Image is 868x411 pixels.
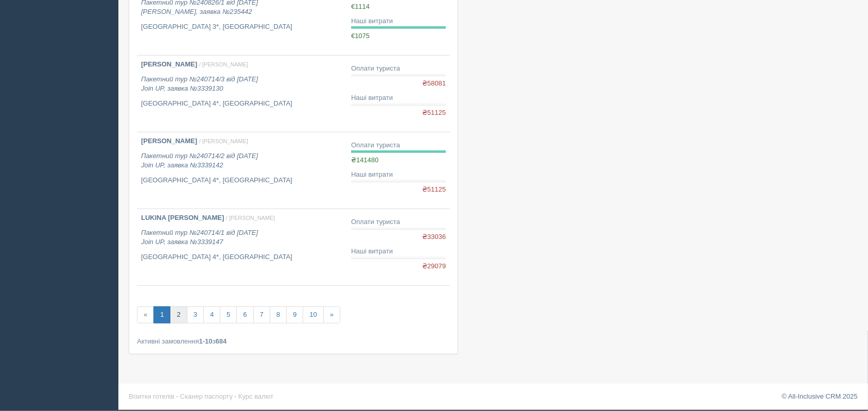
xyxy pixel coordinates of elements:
[286,306,303,323] a: 9
[220,306,237,323] a: 5
[351,16,446,26] div: Наші витрати
[422,108,446,118] span: ₴51125
[199,138,248,144] span: / [PERSON_NAME]
[199,61,248,67] span: / [PERSON_NAME]
[238,392,273,400] a: Курс валют
[137,56,347,132] a: [PERSON_NAME] / [PERSON_NAME] Пакетний тур №240714/3 від [DATE]Join UP, заявка №3339130 [GEOGRAPH...
[351,3,370,10] span: €1114
[226,215,275,221] span: / [PERSON_NAME]
[137,306,154,323] span: «
[303,306,323,323] a: 10
[176,392,178,400] span: ·
[141,22,343,32] p: [GEOGRAPHIC_DATA] 3*, [GEOGRAPHIC_DATA]
[129,392,175,400] a: Візитки готелів
[187,306,204,323] a: 3
[203,306,220,323] a: 4
[137,209,347,285] a: LUKINA [PERSON_NAME] / [PERSON_NAME] Пакетний тур №240714/1 від [DATE]Join UP, заявка №3339147 [G...
[170,306,187,323] a: 2
[351,64,446,74] div: Оплати туриста
[137,336,450,346] div: Активні замовлення з
[235,392,237,400] span: ·
[351,32,370,40] span: €1075
[782,392,858,400] a: © All-Inclusive CRM 2025
[199,337,213,345] b: 1-10
[141,229,258,246] i: Пакетний тур №240714/1 від [DATE] Join UP, заявка №3339147
[351,141,446,150] div: Оплати туриста
[351,93,446,103] div: Наші витрати
[141,60,197,68] b: [PERSON_NAME]
[141,252,343,262] p: [GEOGRAPHIC_DATA] 4*, [GEOGRAPHIC_DATA]
[141,137,197,145] b: [PERSON_NAME]
[351,217,446,227] div: Оплати туриста
[141,99,343,109] p: [GEOGRAPHIC_DATA] 4*, [GEOGRAPHIC_DATA]
[351,156,378,164] span: ₴141480
[236,306,253,323] a: 6
[141,176,343,185] p: [GEOGRAPHIC_DATA] 4*, [GEOGRAPHIC_DATA]
[351,247,446,256] div: Наші витрати
[422,79,446,89] span: ₴58081
[422,232,446,242] span: ₴33036
[270,306,287,323] a: 8
[351,170,446,180] div: Наші витрати
[253,306,270,323] a: 7
[141,214,224,221] b: LUKINA [PERSON_NAME]
[137,132,347,209] a: [PERSON_NAME] / [PERSON_NAME] Пакетний тур №240714/2 від [DATE]Join UP, заявка №3339142 [GEOGRAPH...
[141,75,258,93] i: Пакетний тур №240714/3 від [DATE] Join UP, заявка №3339130
[422,262,446,271] span: ₴29079
[216,337,227,345] b: 684
[141,152,258,169] i: Пакетний тур №240714/2 від [DATE] Join UP, заявка №3339142
[180,392,233,400] a: Сканер паспорту
[153,306,170,323] a: 1
[422,185,446,195] span: ₴51125
[323,306,340,323] a: »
